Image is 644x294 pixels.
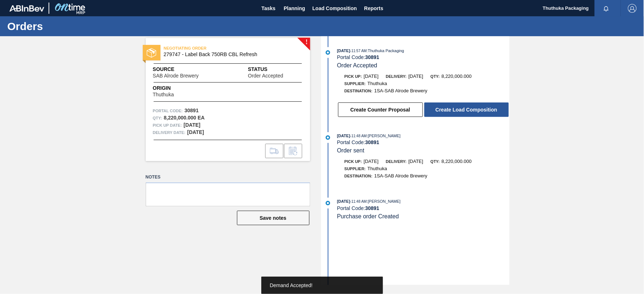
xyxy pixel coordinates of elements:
[337,54,509,60] div: Portal Code:
[9,5,44,12] img: TNhmsLtSVTkK8tSr43FrP2fwEKptu5GPRR3wAAAABJRU5ErkJggg==
[408,73,423,79] span: [DATE]
[284,4,305,13] span: Planning
[337,134,350,138] span: [DATE]
[147,48,156,58] img: status
[164,45,265,52] span: NEGOTIATING ORDER
[326,201,330,205] img: atual
[187,129,204,135] strong: [DATE]
[365,54,379,60] strong: 30891
[367,49,404,53] span: : Thuthuka Packaging
[365,205,379,211] strong: 30891
[364,159,379,164] span: [DATE]
[364,4,383,13] span: Reports
[367,166,387,171] span: Thuthuka
[431,74,440,79] span: Qty:
[237,211,309,225] button: Save notes
[153,107,183,114] span: Portal Code:
[248,66,303,73] span: Status
[337,147,365,154] span: Order sent
[153,114,162,122] span: Qty :
[345,167,366,171] span: Supplier:
[374,88,428,93] span: 1SA-SAB Alrode Brewery
[270,282,313,288] span: Demand Accepted!
[367,199,401,203] span: : [PERSON_NAME]
[164,52,295,57] span: 279747 - Label Back 750RB CBL Refresh
[153,92,174,97] span: Thuthuka
[442,73,472,79] span: 8,220,000.000
[312,4,357,13] span: Load Composition
[345,159,362,164] span: Pick up:
[350,49,367,53] span: - 11:57 AM
[345,89,373,93] span: Destination:
[153,66,221,73] span: Source
[337,62,377,68] span: Order Accepted
[595,3,618,13] button: Notifications
[628,4,637,13] img: Logout
[153,84,192,92] span: Origin
[337,213,399,219] span: Purchase order Created
[146,172,310,182] label: Notes
[345,174,373,178] span: Destination:
[365,139,379,145] strong: 30891
[386,159,407,164] span: Delivery:
[442,159,472,164] span: 8,220,000.000
[367,134,401,138] span: : [PERSON_NAME]
[367,81,387,86] span: Thuthuka
[350,199,367,203] span: - 11:48 AM
[164,115,205,121] strong: 8,220,000.000 EA
[424,102,509,117] button: Create Load Composition
[345,81,366,86] span: Supplier:
[337,205,509,211] div: Portal Code:
[337,49,350,53] span: [DATE]
[431,159,440,164] span: Qty:
[153,129,186,136] span: Delivery Date:
[350,134,367,138] span: - 11:48 AM
[337,199,350,203] span: [DATE]
[345,74,362,79] span: Pick up:
[408,159,423,164] span: [DATE]
[265,144,283,158] div: Go to Load Composition
[337,139,509,145] div: Portal Code:
[153,122,182,129] span: Pick up Date:
[326,135,330,140] img: atual
[184,122,200,128] strong: [DATE]
[184,108,199,113] strong: 30891
[338,102,423,117] button: Create Counter Proposal
[374,173,428,178] span: 1SA-SAB Alrode Brewery
[7,22,136,30] h1: Orders
[386,74,407,79] span: Delivery:
[364,73,379,79] span: [DATE]
[326,50,330,55] img: atual
[261,4,277,13] span: Tasks
[284,144,302,158] div: Inform order change
[153,73,199,79] span: SAB Alrode Brewery
[248,73,283,79] span: Order Accepted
